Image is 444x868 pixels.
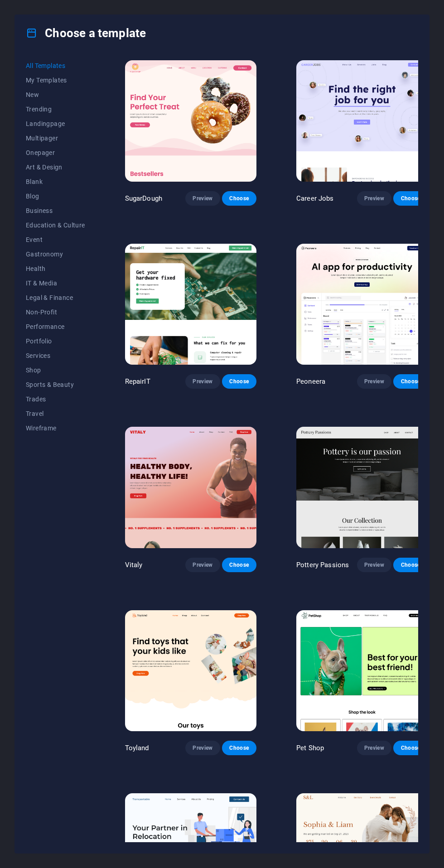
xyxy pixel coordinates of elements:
span: Performance [26,323,85,330]
span: Preview [364,195,384,202]
span: All Templates [26,62,85,69]
span: Trades [26,395,85,403]
span: Preview [193,378,212,385]
button: Landingpage [26,116,85,131]
button: Choose [222,374,256,389]
span: Gastronomy [26,251,85,258]
button: Choose [393,191,428,206]
span: Blog [26,193,85,200]
button: Wireframe [26,421,85,435]
img: SugarDough [125,60,256,182]
span: Event [26,236,85,243]
img: Pottery Passions [296,427,428,548]
button: Preview [357,374,391,389]
button: Trending [26,102,85,116]
p: SugarDough [125,194,162,203]
button: Preview [357,191,391,206]
button: Travel [26,406,85,421]
button: Choose [222,558,256,572]
img: Vitaly [125,427,256,548]
button: Legal & Finance [26,290,85,305]
span: Onepager [26,149,85,156]
span: Travel [26,410,85,417]
button: Non-Profit [26,305,85,319]
span: Legal & Finance [26,294,85,301]
button: Preview [185,191,220,206]
button: Onepager [26,145,85,160]
button: Blog [26,189,85,203]
button: Choose [393,374,428,389]
button: Trades [26,392,85,406]
span: Choose [229,195,249,202]
span: New [26,91,85,98]
button: Choose [393,558,428,572]
img: RepairIT [125,244,256,365]
p: Pet Shop [296,743,324,752]
img: Pet Shop [296,610,428,732]
p: Career Jobs [296,194,334,203]
button: Choose [222,741,256,755]
button: Preview [185,374,220,389]
p: Toyland [125,743,149,752]
span: Art & Design [26,164,85,171]
span: Preview [364,561,384,569]
button: Preview [185,741,220,755]
span: Non-Profit [26,309,85,316]
span: Blank [26,178,85,185]
span: Preview [364,378,384,385]
button: Services [26,348,85,363]
span: Shop [26,366,85,374]
p: RepairIT [125,377,150,386]
button: Preview [357,558,391,572]
button: Art & Design [26,160,85,174]
span: Sports & Beauty [26,381,85,388]
button: All Templates [26,58,85,73]
button: Shop [26,363,85,377]
span: Preview [364,744,384,752]
button: Choose [393,741,428,755]
button: New [26,87,85,102]
span: Preview [193,195,212,202]
span: Wireframe [26,424,85,432]
button: Blank [26,174,85,189]
span: Choose [401,561,420,569]
span: Preview [193,561,212,569]
p: Pottery Passions [296,560,349,569]
span: Landingpage [26,120,85,127]
span: Business [26,207,85,214]
button: Health [26,261,85,276]
span: Multipager [26,135,85,142]
button: Performance [26,319,85,334]
button: Business [26,203,85,218]
img: Toyland [125,610,256,732]
img: Peoneera [296,244,428,365]
span: IT & Media [26,280,85,287]
button: IT & Media [26,276,85,290]
span: Choose [229,561,249,569]
button: Sports & Beauty [26,377,85,392]
button: Education & Culture [26,218,85,232]
span: Choose [229,378,249,385]
button: Portfolio [26,334,85,348]
span: Preview [193,744,212,752]
span: Choose [401,195,420,202]
span: Education & Culture [26,222,85,229]
button: Preview [185,558,220,572]
span: Health [26,265,85,272]
p: Vitaly [125,560,143,569]
span: Portfolio [26,338,85,345]
button: Event [26,232,85,247]
button: Multipager [26,131,85,145]
span: Services [26,352,85,359]
button: My Templates [26,73,85,87]
button: Preview [357,741,391,755]
button: Choose [222,191,256,206]
h4: Choose a template [26,26,146,40]
span: Trending [26,106,85,113]
span: My Templates [26,77,85,84]
button: Gastronomy [26,247,85,261]
img: Career Jobs [296,60,428,182]
span: Choose [401,378,420,385]
span: Choose [229,744,249,752]
span: Choose [401,744,420,752]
